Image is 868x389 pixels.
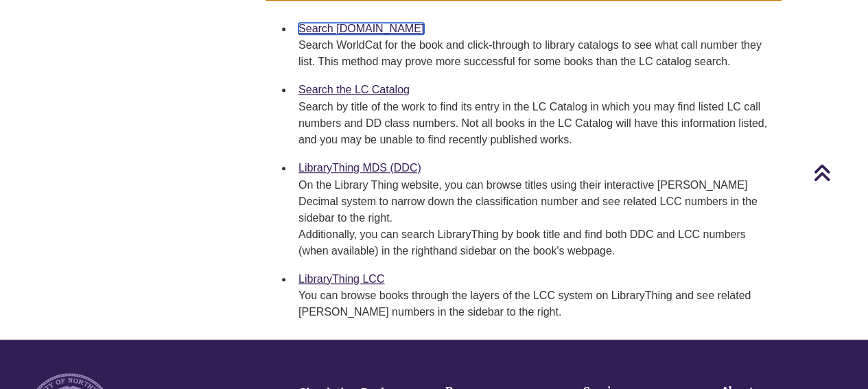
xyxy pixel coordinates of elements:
a: Search the LC Catalog [298,84,410,95]
div: Search by title of the work to find its entry in the LC Catalog in which you may find listed LC c... [298,99,771,148]
a: LibraryThing MDS (DDC) [298,162,421,174]
div: You can browse books through the layers of the LCC system on LibraryThing and see related [PERSON... [298,287,771,320]
a: LibraryThing LCC [298,273,384,285]
a: Search [DOMAIN_NAME] [298,23,424,34]
div: Search WorldCat for the book and click-through to library catalogs to see what call number they l... [298,37,771,70]
a: Back to Top [813,163,865,182]
div: On the Library Thing website, you can browse titles using their interactive [PERSON_NAME] Decimal... [298,177,771,259]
